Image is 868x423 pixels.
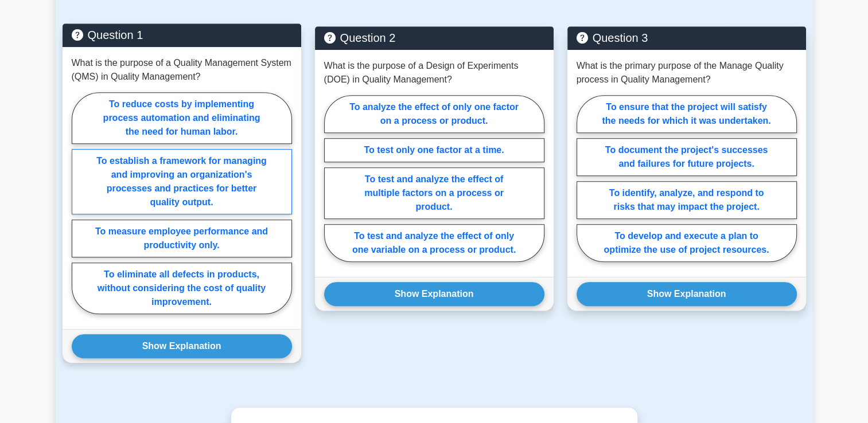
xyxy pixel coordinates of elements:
label: To identify, analyze, and respond to risks that may impact the project. [577,181,797,219]
h5: Question 3 [577,31,797,45]
label: To measure employee performance and productivity only. [72,220,292,257]
button: Show Explanation [72,334,292,358]
label: To document the project's successes and failures for future projects. [577,138,797,176]
label: To develop and execute a plan to optimize the use of project resources. [577,224,797,262]
label: To test and analyze the effect of only one variable on a process or product. [324,224,544,262]
p: What is the primary purpose of the Manage Quality process in Quality Management? [577,59,797,87]
h5: Question 1 [72,28,292,42]
p: What is the purpose of a Quality Management System (QMS) in Quality Management? [72,56,292,84]
h5: Question 2 [324,31,544,45]
button: Show Explanation [324,282,544,306]
label: To reduce costs by implementing process automation and eliminating the need for human labor. [72,92,292,144]
label: To analyze the effect of only one factor on a process or product. [324,95,544,133]
p: What is the purpose of a Design of Experiments (DOE) in Quality Management? [324,59,544,87]
label: To test only one factor at a time. [324,138,544,162]
button: Show Explanation [577,282,797,306]
label: To establish a framework for managing and improving an organization's processes and practices for... [72,149,292,214]
label: To eliminate all defects in products, without considering the cost of quality improvement. [72,263,292,314]
label: To test and analyze the effect of multiple factors on a process or product. [324,167,544,219]
label: To ensure that the project will satisfy the needs for which it was undertaken. [577,95,797,133]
